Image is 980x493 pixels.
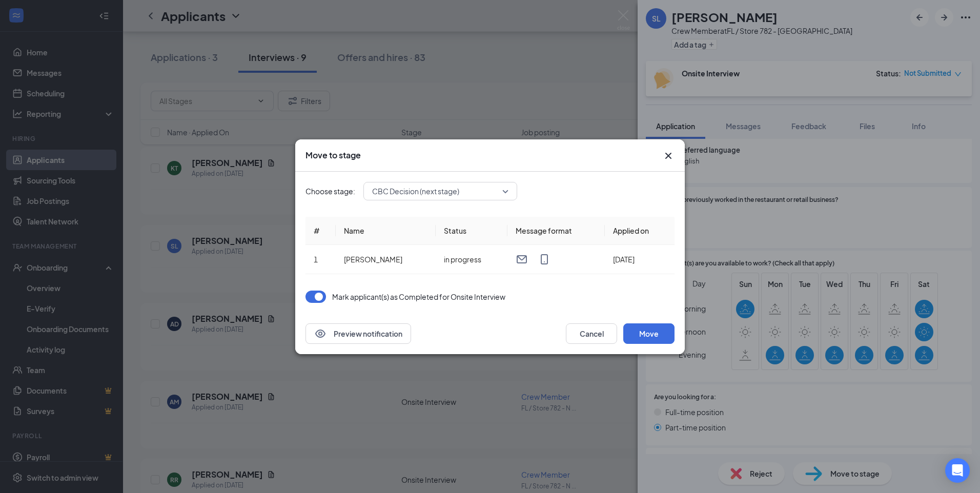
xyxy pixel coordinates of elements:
h3: Move to stage [305,150,361,161]
td: in progress [436,245,507,274]
button: Cancel [566,323,617,344]
svg: MobileSms [538,253,550,265]
td: [DATE] [605,245,675,274]
svg: Eye [314,327,326,340]
th: Status [436,217,507,245]
button: Move [623,323,675,344]
th: Message format [507,217,605,245]
button: EyePreview notification [305,323,411,344]
th: Name [336,217,436,245]
th: # [305,217,336,245]
span: 1 [314,255,318,264]
div: Open Intercom Messenger [945,458,970,483]
p: Mark applicant(s) as Completed for Onsite Interview [332,292,505,302]
th: Applied on [605,217,675,245]
svg: Email [516,253,528,265]
td: [PERSON_NAME] [336,245,436,274]
span: CBC Decision (next stage) [372,183,459,199]
span: Choose stage: [305,186,355,197]
button: Close [662,150,675,162]
svg: Cross [662,150,675,162]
